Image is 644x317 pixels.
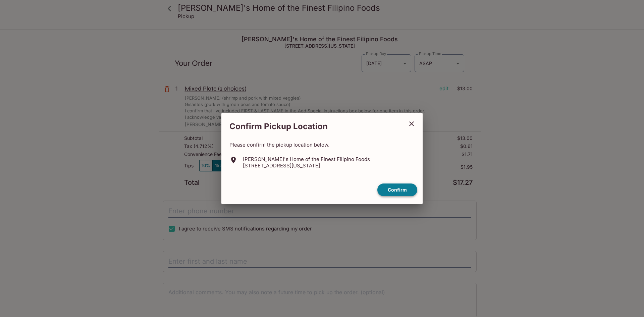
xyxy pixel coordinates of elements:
[243,162,370,169] p: [STREET_ADDRESS][US_STATE]
[403,115,420,132] button: close
[377,183,417,197] button: confirm
[221,118,403,135] h2: Confirm Pickup Location
[243,156,370,162] p: [PERSON_NAME]'s Home of the Finest Filipino Foods
[229,142,415,148] p: Please confirm the pickup location below.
